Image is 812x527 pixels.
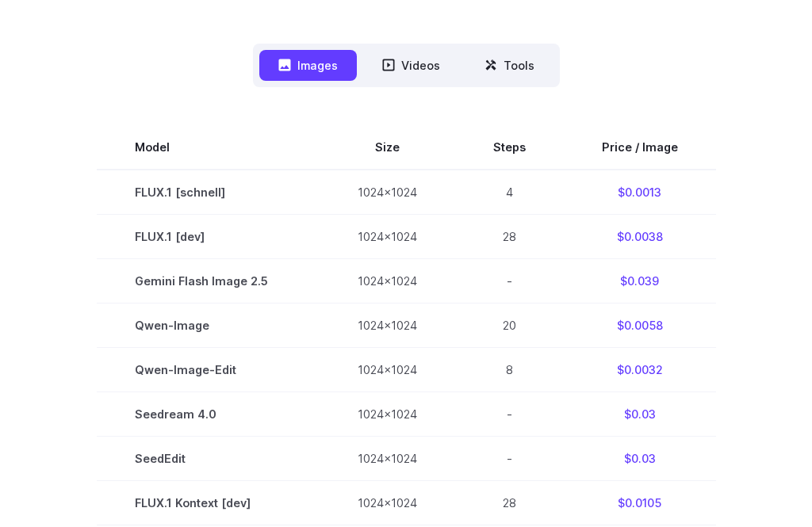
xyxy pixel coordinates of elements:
td: $0.0038 [564,215,716,259]
button: Videos [363,51,459,82]
td: 1024x1024 [320,437,455,482]
td: 1024x1024 [320,349,455,393]
td: Seedream 4.0 [97,393,320,437]
th: Size [320,126,455,170]
td: $0.03 [564,393,716,437]
td: 20 [455,304,564,349]
td: $0.03 [564,437,716,482]
td: $0.039 [564,259,716,304]
td: FLUX.1 Kontext [dev] [97,482,320,526]
td: - [455,259,564,304]
td: FLUX.1 [dev] [97,215,320,259]
td: $0.0032 [564,349,716,393]
td: 1024x1024 [320,259,455,304]
th: Steps [455,126,564,170]
td: 1024x1024 [320,304,455,349]
td: FLUX.1 [schnell] [97,170,320,216]
th: Model [97,126,320,170]
td: - [455,437,564,482]
th: Price / Image [564,126,716,170]
button: Images [259,51,357,82]
td: 1024x1024 [320,170,455,216]
td: $0.0013 [564,170,716,216]
td: 4 [455,170,564,216]
td: $0.0105 [564,482,716,526]
td: $0.0058 [564,304,716,349]
td: 28 [455,215,564,259]
td: - [455,393,564,437]
td: 28 [455,482,564,526]
td: 8 [455,349,564,393]
td: 1024x1024 [320,215,455,259]
span: Gemini Flash Image 2.5 [135,273,282,291]
td: 1024x1024 [320,393,455,437]
td: Qwen-Image-Edit [97,349,320,393]
td: 1024x1024 [320,482,455,526]
td: SeedEdit [97,437,320,482]
td: Qwen-Image [97,304,320,349]
button: Tools [465,51,553,82]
